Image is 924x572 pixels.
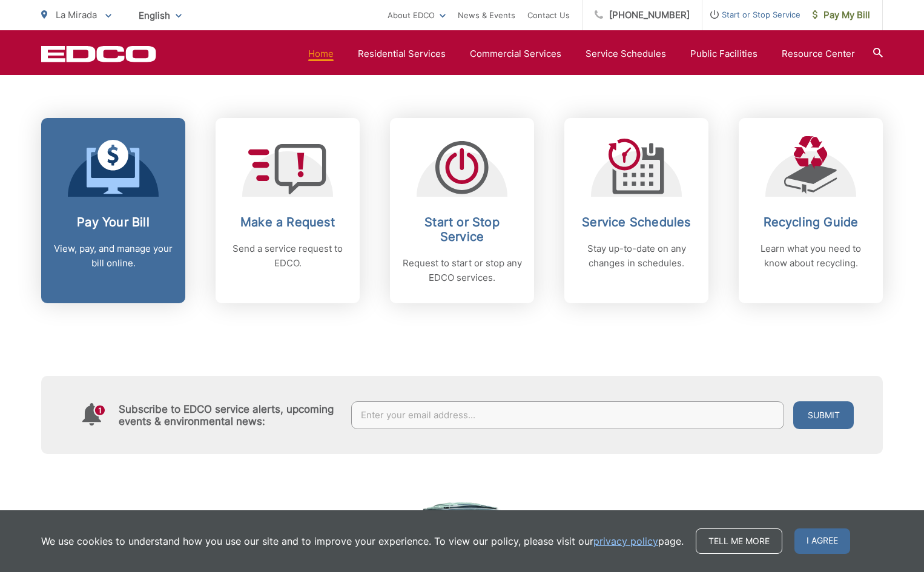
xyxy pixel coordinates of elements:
[527,8,570,22] a: Contact Us
[308,47,334,61] a: Home
[53,242,173,271] p: View, pay, and manage your bill online.
[751,242,871,271] p: Learn what you need to know about recycling.
[576,215,696,229] h2: Service Schedules
[402,256,522,285] p: Request to start or stop any EDCO services.
[782,47,855,61] a: Resource Center
[351,401,785,429] input: Enter your email address...
[130,5,191,26] span: English
[576,242,696,271] p: Stay up-to-date on any changes in schedules.
[751,215,871,229] h2: Recycling Guide
[593,534,658,548] a: privacy policy
[41,534,684,548] p: We use cookies to understand how you use our site and to improve your experience. To view our pol...
[586,47,666,61] a: Service Schedules
[53,215,173,229] h2: Pay Your Bill
[794,528,850,554] span: I agree
[119,403,339,427] h4: Subscribe to EDCO service alerts, upcoming events & environmental news:
[458,8,515,22] a: News & Events
[739,118,883,303] a: Recycling Guide Learn what you need to know about recycling.
[402,215,522,244] h2: Start or Stop Service
[228,215,348,229] h2: Make a Request
[228,242,348,271] p: Send a service request to EDCO.
[690,47,757,61] a: Public Facilities
[793,401,854,429] button: Submit
[388,8,446,22] a: About EDCO
[216,118,360,303] a: Make a Request Send a service request to EDCO.
[696,528,782,554] a: Tell me more
[358,47,446,61] a: Residential Services
[41,45,156,62] a: EDCD logo. Return to the homepage.
[813,8,870,22] span: Pay My Bill
[56,9,97,21] span: La Mirada
[41,118,185,303] a: Pay Your Bill View, pay, and manage your bill online.
[470,47,561,61] a: Commercial Services
[564,118,708,303] a: Service Schedules Stay up-to-date on any changes in schedules.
